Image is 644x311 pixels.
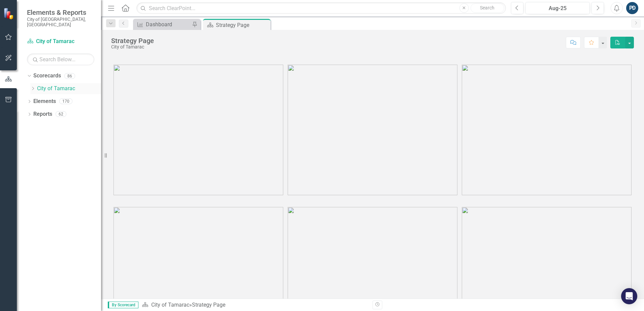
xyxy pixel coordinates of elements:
[528,4,587,12] div: Aug-25
[192,302,225,308] div: Strategy Page
[146,20,190,29] div: Dashboard
[111,37,154,44] div: Strategy Page
[621,288,637,304] div: Open Intercom Messenger
[59,99,72,104] div: 170
[136,2,506,14] input: Search ClearPoint...
[33,110,52,118] a: Reports
[480,5,494,10] span: Search
[135,20,190,29] a: Dashboard
[33,98,56,105] a: Elements
[27,54,94,65] input: Search Below...
[27,38,94,45] a: City of Tamarac
[33,72,61,80] a: Scorecards
[151,302,189,308] a: City of Tamarac
[142,301,367,309] div: »
[27,16,94,28] small: City of [GEOGRAPHIC_DATA], [GEOGRAPHIC_DATA]
[288,65,457,195] img: tamarac2%20v3.png
[111,44,154,49] div: City of Tamarac
[108,302,138,308] span: By Scorecard
[3,8,15,20] img: ClearPoint Strategy
[525,2,590,14] button: Aug-25
[56,111,66,117] div: 62
[216,21,269,29] div: Strategy Page
[114,65,283,195] img: tamarac1%20v3.png
[462,65,632,195] img: tamarac3%20v3.png
[626,2,638,14] button: PD
[37,85,101,93] a: City of Tamarac
[64,73,75,79] div: 86
[27,8,94,16] span: Elements & Reports
[471,3,504,13] button: Search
